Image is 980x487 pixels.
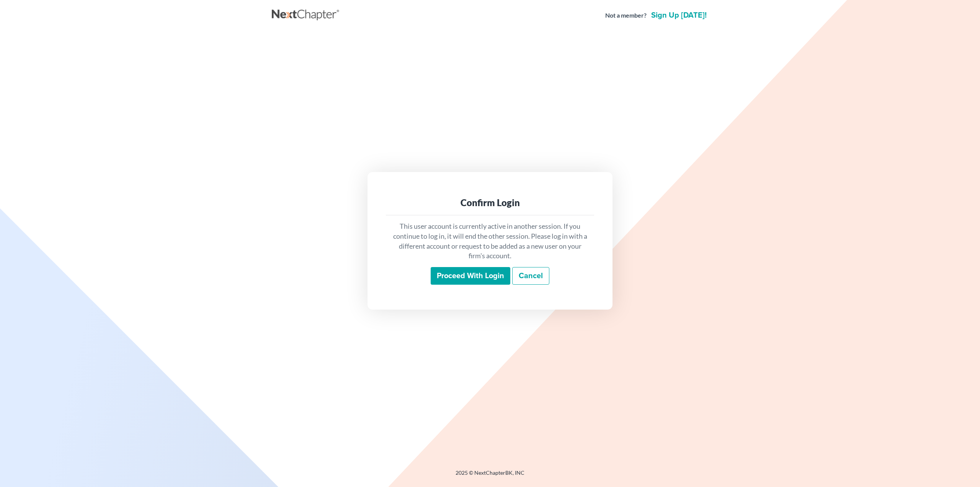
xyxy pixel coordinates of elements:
[431,267,510,285] input: Proceed with login
[392,197,588,209] div: Confirm Login
[512,267,549,285] a: Cancel
[605,11,647,20] strong: Not a member?
[272,469,708,483] div: 2025 © NextChapterBK, INC
[650,11,708,19] a: Sign up [DATE]!
[392,221,588,261] p: This user account is currently active in another session. If you continue to log in, it will end ...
